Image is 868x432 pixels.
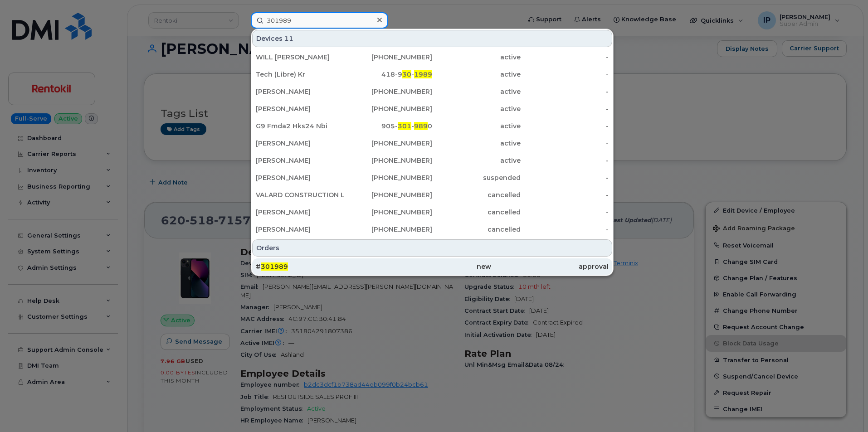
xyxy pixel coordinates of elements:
[432,156,521,165] div: active
[432,53,521,62] div: active
[256,190,344,199] div: VALARD CONSTRUCTION LTD
[432,208,521,217] div: cancelled
[521,104,609,113] div: -
[344,53,433,62] div: [PHONE_NUMBER]
[252,135,612,151] a: [PERSON_NAME][PHONE_NUMBER]active-
[252,170,612,186] a: [PERSON_NAME][PHONE_NUMBER]suspended-
[829,393,861,425] iframe: Messenger Launcher
[521,139,609,148] div: -
[414,122,428,130] span: 989
[252,239,612,257] div: Orders
[252,66,612,83] a: Tech (Libre) Kr418-930-1989active-
[373,262,491,271] div: new
[521,87,609,96] div: -
[256,121,344,131] div: G9 Fmda2 Hks24 Nbi
[256,208,344,217] div: [PERSON_NAME]
[414,70,432,78] span: 1989
[521,208,609,217] div: -
[432,173,521,182] div: suspended
[256,156,344,165] div: [PERSON_NAME]
[256,173,344,182] div: [PERSON_NAME]
[521,190,609,199] div: -
[256,139,344,148] div: [PERSON_NAME]
[521,225,609,234] div: -
[256,70,344,79] div: Tech (Libre) Kr
[256,104,344,113] div: [PERSON_NAME]
[521,173,609,182] div: -
[491,262,609,271] div: approval
[432,87,521,96] div: active
[344,70,433,79] div: 418-9 -
[284,34,293,43] span: 11
[256,225,344,234] div: [PERSON_NAME]
[432,225,521,234] div: cancelled
[344,156,433,165] div: [PHONE_NUMBER]
[256,87,344,96] div: [PERSON_NAME]
[432,70,521,79] div: active
[256,53,344,62] div: WILL [PERSON_NAME]
[252,101,612,117] a: [PERSON_NAME][PHONE_NUMBER]active-
[252,221,612,238] a: [PERSON_NAME][PHONE_NUMBER]cancelled-
[344,225,433,234] div: [PHONE_NUMBER]
[521,53,609,62] div: -
[252,152,612,169] a: [PERSON_NAME][PHONE_NUMBER]active-
[521,121,609,131] div: -
[432,121,521,131] div: active
[432,104,521,113] div: active
[521,156,609,165] div: -
[261,262,288,271] span: 301989
[344,104,433,113] div: [PHONE_NUMBER]
[521,70,609,79] div: -
[252,204,612,220] a: [PERSON_NAME][PHONE_NUMBER]cancelled-
[252,30,612,47] div: Devices
[344,121,433,131] div: 905- - 0
[252,187,612,203] a: VALARD CONSTRUCTION LTD[PHONE_NUMBER]cancelled-
[252,118,612,134] a: G9 Fmda2 Hks24 Nbi905-301-9890active-
[344,208,433,217] div: [PHONE_NUMBER]
[398,122,411,130] span: 301
[344,139,433,148] div: [PHONE_NUMBER]
[251,12,388,29] input: Find something...
[402,70,411,78] span: 30
[256,262,373,271] div: #
[252,83,612,100] a: [PERSON_NAME][PHONE_NUMBER]active-
[252,49,612,65] a: WILL [PERSON_NAME][PHONE_NUMBER]active-
[432,190,521,199] div: cancelled
[344,87,433,96] div: [PHONE_NUMBER]
[252,258,612,275] a: #301989newapproval
[344,173,433,182] div: [PHONE_NUMBER]
[432,139,521,148] div: active
[344,190,433,199] div: [PHONE_NUMBER]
